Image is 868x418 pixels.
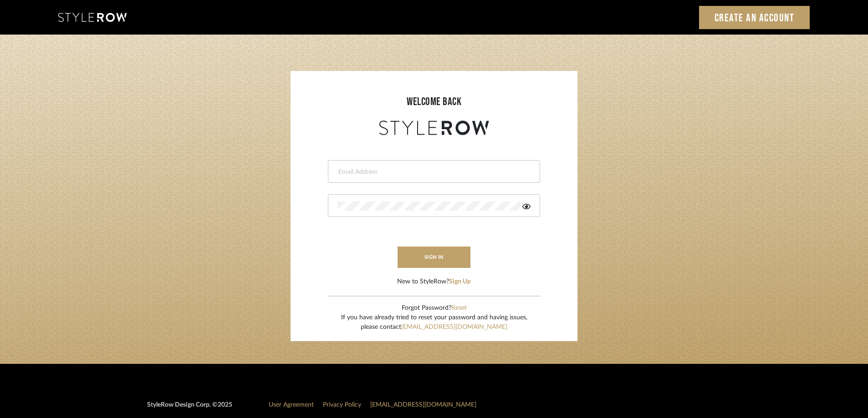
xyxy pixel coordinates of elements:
div: Forgot Password? [341,303,527,313]
button: Sign Up [449,277,471,287]
button: Reset [451,303,467,313]
div: StyleRow Design Corp. ©2025 [147,400,232,417]
a: [EMAIL_ADDRESS][DOMAIN_NAME] [370,402,476,408]
div: welcome back [300,94,568,110]
a: Privacy Policy [323,402,361,408]
div: New to StyleRow? [397,277,471,287]
a: User Agreement [269,402,314,408]
a: [EMAIL_ADDRESS][DOMAIN_NAME] [401,324,507,330]
a: Create an Account [699,6,810,29]
div: If you have already tried to reset your password and having issues, please contact [341,313,527,332]
input: Email Address [337,167,528,176]
button: sign in [398,247,470,268]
